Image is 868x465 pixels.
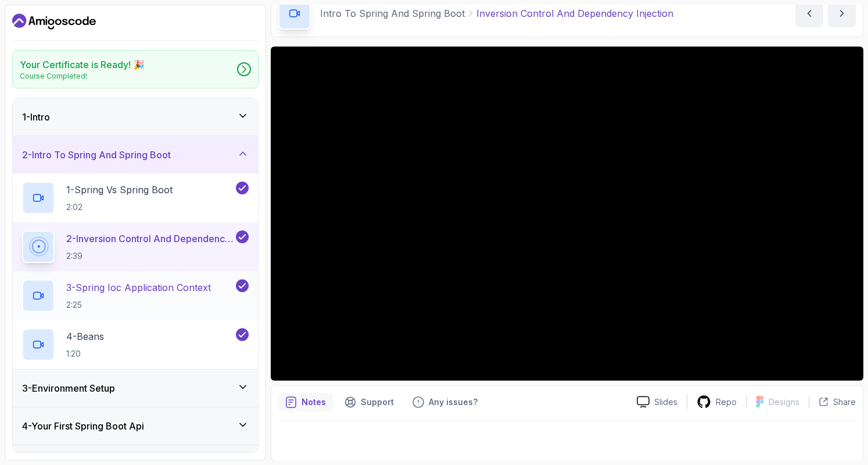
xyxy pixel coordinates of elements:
p: Share [833,396,856,408]
p: 1:20 [66,348,104,360]
button: 1-Intro [13,98,258,136]
button: notes button [278,393,333,411]
iframe: 2 - Inversion Control and Dependency Injection [271,47,863,381]
p: Any issues? [429,396,478,408]
p: 4 - Beans [66,329,104,343]
p: 1 - Spring Vs Spring Boot [66,183,173,197]
button: Share [809,396,856,408]
p: Designs [769,396,799,408]
p: Notes [302,396,326,408]
button: 3-Environment Setup [13,370,258,407]
p: Slides [654,396,677,408]
p: 2:25 [66,299,211,311]
p: Repo [716,396,737,408]
button: 3-Spring Ioc Application Context2:25 [22,279,249,312]
p: Intro To Spring And Spring Boot [320,6,465,20]
h3: 2 - Intro To Spring And Spring Boot [22,148,171,162]
button: 2-Inversion Control And Dependency Injection2:39 [22,230,249,263]
h3: 3 - Environment Setup [22,381,115,395]
p: 2:39 [66,250,234,262]
a: Your Certificate is Ready! 🎉Course Completed! [12,50,259,88]
a: Slides [627,396,687,408]
h2: Your Certificate is Ready! 🎉 [20,58,145,72]
h3: 4 - Your First Spring Boot Api [22,419,144,433]
a: Dashboard [12,12,96,31]
a: Repo [687,395,746,409]
p: 2:02 [66,201,173,213]
button: 2-Intro To Spring And Spring Boot [13,136,258,173]
button: 4-Your First Spring Boot Api [13,407,258,445]
p: Inversion Control And Dependency Injection [476,6,673,20]
p: Support [361,396,394,408]
button: Support button [338,393,401,411]
p: Course Completed! [20,72,145,81]
button: 1-Spring Vs Spring Boot2:02 [22,182,249,214]
p: 2 - Inversion Control And Dependency Injection [66,232,234,246]
button: Feedback button [406,393,485,411]
button: 4-Beans1:20 [22,328,249,361]
p: 3 - Spring Ioc Application Context [66,281,211,294]
h3: 1 - Intro [22,110,50,124]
